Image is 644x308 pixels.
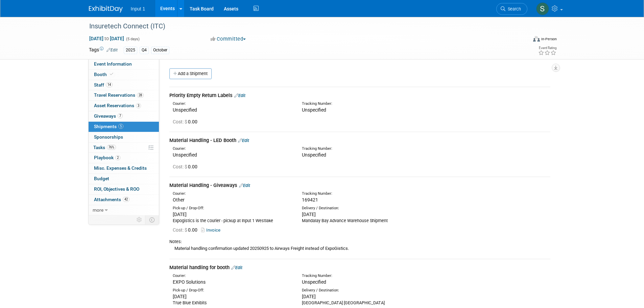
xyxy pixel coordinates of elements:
[124,47,137,54] div: 2025
[89,174,159,184] a: Budget
[89,153,159,163] a: Playbook2
[533,36,540,42] img: Format-Inperson.png
[302,191,453,196] div: Tracking Number:
[169,137,550,144] div: Material Handling - LED Booth
[110,72,113,76] i: Booth reservation complete
[302,211,421,218] div: [DATE]
[145,215,159,224] td: Toggle Event Tabs
[89,111,159,121] a: Giveaways7
[536,2,549,15] img: Susan Stout
[173,288,292,293] div: Pick-up / Drop-Off:
[302,146,453,151] div: Tracking Number:
[173,218,292,224] div: Expogistics is the courier - pickup at Input 1 Westlake
[94,197,129,202] span: Attachments
[137,93,144,98] span: 28
[94,61,132,67] span: Event Information
[173,146,292,151] div: Courier:
[302,293,421,300] div: [DATE]
[173,211,292,218] div: [DATE]
[89,90,159,100] a: Travel Reservations28
[94,103,141,108] span: Asset Reservations
[89,163,159,173] a: Misc. Expenses & Credits
[89,195,159,205] a: Attachments42
[173,119,200,124] span: 0.00
[239,183,250,188] a: Edit
[94,134,123,140] span: Sponsorships
[208,35,248,43] button: Committed
[302,218,421,224] div: Mandalay Bay Advance Warehouse Shipment
[136,103,141,108] span: 3
[94,72,115,77] span: Booth
[173,300,292,306] div: True Blue Exhibits
[538,46,556,50] div: Event Rating
[93,145,116,150] span: Tasks
[169,182,550,189] div: Material Handling - Giveaways
[123,197,129,202] span: 42
[94,155,120,160] span: Playbook
[231,265,242,270] a: Edit
[505,6,521,11] span: Search
[487,35,557,45] div: Event Format
[89,80,159,90] a: Staff14
[201,228,223,233] a: Invoice
[94,186,139,192] span: ROI, Objectives & ROO
[93,207,103,213] span: more
[87,20,517,32] div: Insuretech Connect (ITC)
[89,132,159,142] a: Sponsorships
[302,300,421,306] div: [GEOGRAPHIC_DATA] [GEOGRAPHIC_DATA]
[89,70,159,80] a: Booth
[173,196,292,203] div: Other
[103,36,110,41] span: to
[94,176,109,181] span: Budget
[173,206,292,211] div: Pick-up / Drop-Off:
[238,138,249,143] a: Edit
[173,164,188,169] span: Cost: $
[106,82,113,87] span: 14
[89,46,118,54] td: Tags
[125,37,140,41] span: (5 days)
[89,6,123,13] img: ExhibitDay
[106,48,118,52] a: Edit
[169,92,550,99] div: Priority Empty Return Labels
[94,165,147,171] span: Misc. Expenses & Credits
[134,215,145,224] td: Personalize Event Tab Strip
[94,82,113,88] span: Staff
[169,264,550,271] div: Material handling for booth
[302,279,326,285] span: Unspecified
[234,93,245,98] a: Edit
[173,101,292,106] div: Courier:
[89,35,124,42] span: [DATE] [DATE]
[151,47,169,54] div: October
[173,119,188,124] span: Cost: $
[118,124,123,129] span: 5
[115,155,120,160] span: 2
[302,206,421,211] div: Delivery / Destination:
[173,273,292,279] div: Courier:
[496,3,527,15] a: Search
[173,191,292,196] div: Courier:
[169,239,550,245] div: Notes:
[89,143,159,153] a: Tasks76%
[94,124,123,129] span: Shipments
[173,164,200,169] span: 0.00
[302,107,326,113] span: Unspecified
[89,101,159,111] a: Asset Reservations3
[169,68,212,79] a: Add a Shipment
[169,245,550,252] div: Material handling confirmation updated 20250925 to Airways Freight instead of ExpoGistics.
[302,197,318,203] span: 169421
[94,92,144,98] span: Travel Reservations
[131,6,145,11] span: Input 1
[173,106,292,113] div: Unspecified
[107,145,116,150] span: 76%
[302,101,453,106] div: Tracking Number:
[302,273,453,279] div: Tracking Number:
[173,279,292,285] div: EXPO Solutions
[541,37,557,42] div: In-Person
[173,293,292,300] div: [DATE]
[89,122,159,132] a: Shipments5
[173,227,188,233] span: Cost: $
[89,205,159,215] a: more
[173,151,292,158] div: Unspecified
[118,113,123,118] span: 7
[89,59,159,69] a: Event Information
